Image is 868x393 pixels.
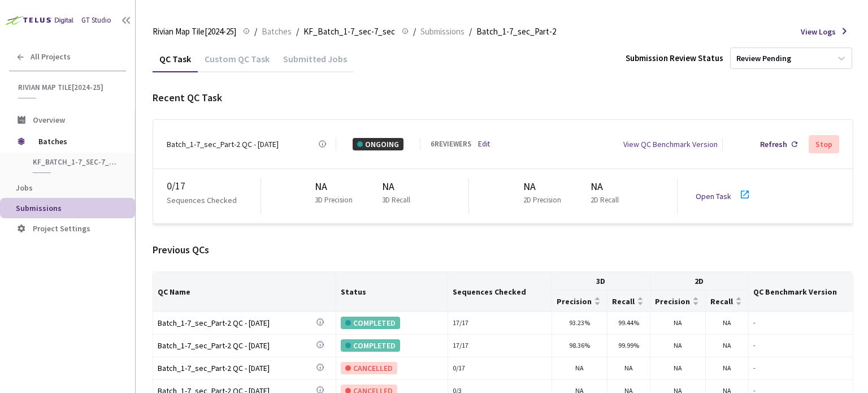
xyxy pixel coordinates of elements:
[469,25,472,38] li: /
[623,138,718,150] div: View QC Benchmark Version
[523,195,561,206] p: 2D Precision
[650,357,706,380] td: NA
[158,362,316,374] div: Batch_1-7_sec_Part-2 QC - [DATE]
[453,318,547,329] div: 17 / 17
[591,195,619,206] p: 2D Recall
[696,191,731,201] a: Open Task
[418,25,467,37] a: Submissions
[706,291,749,312] th: Recall
[591,179,623,195] div: NA
[158,339,316,352] a: Batch_1-7_sec_Part-2 QC - [DATE]
[303,25,395,38] span: KF_Batch_1-7_sec-7_sec
[153,90,853,106] div: Recent QC Task
[760,138,787,150] div: Refresh
[557,297,592,306] span: Precision
[552,357,607,380] td: NA
[753,363,848,374] div: -
[315,195,353,206] p: 3D Precision
[448,272,552,312] th: Sequences Checked
[153,25,236,38] span: Rivian Map Tile[2024-25]
[650,335,706,357] td: NA
[254,25,257,38] li: /
[607,291,650,312] th: Recall
[552,272,650,291] th: 3D
[552,291,607,312] th: Precision
[341,362,397,374] div: CANCELLED
[336,272,448,312] th: Status
[33,223,90,234] span: Project Settings
[353,138,403,150] div: ONGOING
[167,138,279,150] div: Batch_1-7_sec_Part-2 QC - [DATE]
[158,317,316,330] a: Batch_1-7_sec_Part-2 QC - [DATE]
[453,340,547,351] div: 17 / 17
[476,25,556,38] span: Batch_1-7_sec_Part-2
[749,272,853,312] th: QC Benchmark Version
[341,317,400,329] div: COMPLETED
[650,312,706,335] td: NA
[167,194,237,206] p: Sequences Checked
[626,51,723,65] div: Submission Review Status
[382,179,415,195] div: NA
[16,183,33,193] span: Jobs
[153,242,853,258] div: Previous QCs
[453,363,547,374] div: 0 / 17
[478,139,490,150] a: Edit
[262,25,292,38] span: Batches
[81,15,111,26] div: GT Studio
[33,115,65,125] span: Overview
[259,25,294,37] a: Batches
[16,203,62,213] span: Submissions
[38,130,116,153] span: Batches
[198,53,276,72] div: Custom QC Task
[650,272,749,291] th: 2D
[706,312,749,335] td: NA
[315,179,357,195] div: NA
[153,53,198,72] div: QC Task
[607,312,650,335] td: 99.44%
[296,25,299,38] li: /
[706,335,749,357] td: NA
[552,335,607,357] td: 98.36%
[31,52,71,62] span: All Projects
[552,312,607,335] td: 93.23%
[650,291,706,312] th: Precision
[753,340,848,351] div: -
[167,178,261,194] div: 0 / 17
[753,318,848,329] div: -
[420,25,465,38] span: Submissions
[431,139,471,150] div: 6 REVIEWERS
[706,357,749,380] td: NA
[655,297,690,306] span: Precision
[612,297,635,306] span: Recall
[607,357,650,380] td: NA
[153,272,336,312] th: QC Name
[382,195,410,206] p: 3D Recall
[33,157,116,167] span: KF_Batch_1-7_sec-7_sec
[413,25,416,38] li: /
[736,53,791,64] div: Review Pending
[158,339,316,352] div: Batch_1-7_sec_Part-2 QC - [DATE]
[18,83,119,92] span: Rivian Map Tile[2024-25]
[801,25,836,38] span: View Logs
[523,179,566,195] div: NA
[341,339,400,352] div: COMPLETED
[815,140,832,149] div: Stop
[710,297,733,306] span: Recall
[276,53,354,72] div: Submitted Jobs
[158,317,316,329] div: Batch_1-7_sec_Part-2 QC - [DATE]
[607,335,650,357] td: 99.99%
